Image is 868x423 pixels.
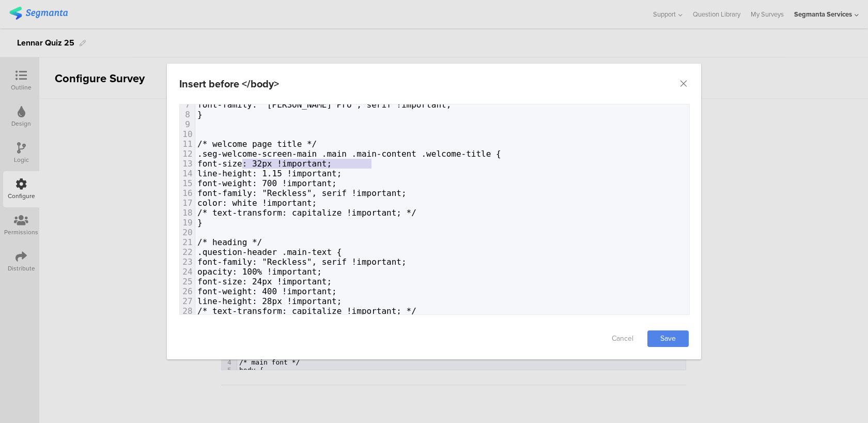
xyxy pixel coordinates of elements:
div: 19 [180,218,194,228]
div: 16 [180,188,194,198]
span: color: white !important; [197,198,317,208]
div: 23 [180,257,194,267]
div: 14 [180,169,194,178]
div: 12 [180,149,194,159]
a: Cancel [602,330,643,347]
span: opacity: 100% !important; [197,267,322,277]
div: 28 [180,306,194,316]
div: 27 [180,296,194,306]
span: line-height: 28px !important; [197,296,342,306]
span: } [197,110,203,119]
div: 25 [180,277,194,286]
span: font-weight: 400 !important; [197,286,337,296]
span: font-family: "Reckless", serif !important; [197,188,407,198]
div: 17 [180,198,194,208]
span: /* text-transform: capitalize !important; */ [197,208,416,218]
span: font-size: 32px !important; [197,159,332,169]
span: line-height: 1.15 !important; [197,169,342,178]
span: .question-header .main-text { [197,247,342,257]
div: 8 [180,110,194,119]
div: 21 [180,237,194,247]
span: font-weight: 700 !important; [197,178,337,188]
div: 18 [180,208,194,218]
a: Save [647,330,689,347]
div: 11 [180,139,194,149]
div: 20 [180,228,194,237]
div: 7 [180,100,194,110]
span: /* welcome page title */ [197,139,317,149]
span: /* heading */ [197,237,262,247]
div: 26 [180,286,194,296]
div: 24 [180,267,194,277]
div: 10 [180,129,194,139]
div: 9 [180,119,194,129]
span: } [197,218,203,228]
span: .seg-welcome-screen-main .main .main-content .welcome-title { [197,149,501,159]
div: Insert before </body> [179,76,279,92]
span: font-family: "[PERSON_NAME] Pro", serif !important; [197,100,451,110]
div: 13 [180,159,194,169]
div: 22 [180,247,194,257]
div: dialog [167,64,701,359]
div: 15 [180,178,194,188]
button: Close [678,79,689,89]
span: font-family: "Reckless", serif !important; [197,257,407,267]
span: /* text-transform: capitalize !important; */ [197,306,416,316]
span: font-size: 24px !important; [197,277,332,286]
